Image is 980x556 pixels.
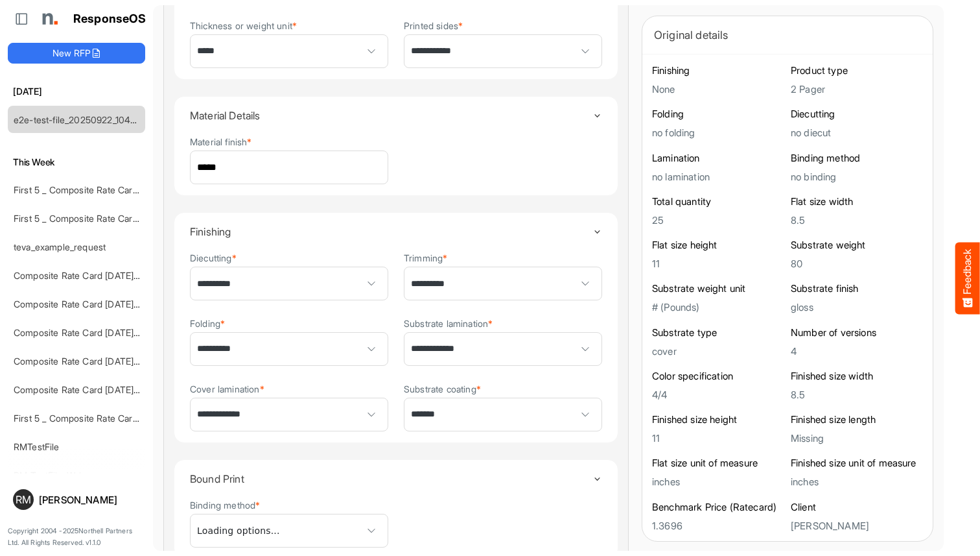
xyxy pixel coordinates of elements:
[8,155,145,169] h6: This Week
[791,258,923,269] h5: 80
[652,413,784,426] h6: Finished size height
[652,127,784,138] h5: no folding
[190,110,592,121] h4: Material Details
[404,21,463,30] label: Printed sides
[791,326,923,339] h6: Number of versions
[8,43,145,64] button: New RFP
[190,213,602,250] summary: Toggle content
[652,346,784,357] h5: cover
[955,242,980,314] button: Feedback
[14,413,169,424] a: First 5 _ Composite Rate Card [DATE]
[791,389,923,400] h5: 8.5
[791,457,923,470] h6: Finished size unit of measure
[791,413,923,426] h6: Finished size length
[36,6,62,32] img: Northell
[14,384,167,395] a: Composite Rate Card [DATE]_smaller
[404,319,493,328] label: Substrate lamination
[791,171,923,182] h5: no binding
[190,384,264,394] label: Cover lamination
[791,215,923,226] h5: 8.5
[190,253,237,263] label: Diecutting
[791,239,923,252] h6: Substrate weight
[190,500,260,510] label: Binding method
[652,195,784,208] h6: Total quantity
[190,473,592,485] h4: Bound Print
[791,476,923,487] h5: inches
[14,356,167,367] a: Composite Rate Card [DATE]_smaller
[652,389,784,400] h5: 4/4
[652,326,784,339] h6: Substrate type
[652,108,784,121] h6: Folding
[791,346,923,357] h5: 4
[791,127,923,138] h5: no diecut
[791,152,923,165] h6: Binding method
[14,298,167,309] a: Composite Rate Card [DATE]_smaller
[16,494,31,505] span: RM
[14,184,182,195] a: First 5 _ Composite Rate Card [DATE] (2)
[791,282,923,295] h6: Substrate finish
[652,215,784,226] h5: 25
[791,108,923,121] h6: Diecutting
[652,370,784,383] h6: Color specification
[791,370,923,383] h6: Finished size width
[652,476,784,487] h5: inches
[190,137,252,147] label: Material finish
[652,520,784,531] h5: 1.3696
[791,195,923,208] h6: Flat size width
[190,97,602,134] summary: Toggle content
[39,495,140,505] div: [PERSON_NAME]
[190,319,225,328] label: Folding
[652,282,784,295] h6: Substrate weight unit
[791,433,923,444] h5: Missing
[791,84,923,95] h5: 2 Pager
[404,253,447,263] label: Trimming
[73,12,146,26] h1: ResponseOS
[14,114,147,125] a: e2e-test-file_20250922_104243
[8,84,145,99] h6: [DATE]
[654,26,921,44] div: Original details
[652,302,784,313] h5: # (Pounds)
[14,327,226,338] a: Composite Rate Card [DATE] mapping test_deleted
[652,258,784,269] h5: 11
[14,270,167,281] a: Composite Rate Card [DATE]_smaller
[14,213,182,224] a: First 5 _ Composite Rate Card [DATE] (2)
[652,152,784,165] h6: Lamination
[652,64,784,77] h6: Finishing
[190,460,602,498] summary: Toggle content
[791,302,923,313] h5: gloss
[791,520,923,531] h5: [PERSON_NAME]
[791,501,923,514] h6: Client
[791,64,923,77] h6: Product type
[652,239,784,252] h6: Flat size height
[652,84,784,95] h5: None
[14,441,60,452] a: RMTestFile
[652,501,784,514] h6: Benchmark Price (Ratecard)
[652,457,784,470] h6: Flat size unit of measure
[404,384,481,394] label: Substrate coating
[190,21,297,30] label: Thickness or weight unit
[652,171,784,182] h5: no lamination
[8,526,145,548] p: Copyright 2004 - 2025 Northell Partners Ltd. All Rights Reserved. v 1.1.0
[190,226,592,237] h4: Finishing
[652,433,784,444] h5: 11
[14,241,106,252] a: teva_example_request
